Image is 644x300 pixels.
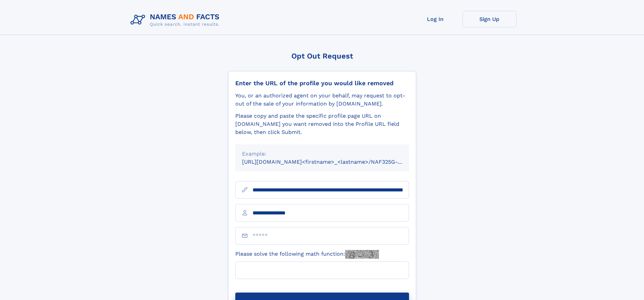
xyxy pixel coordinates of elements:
small: [URL][DOMAIN_NAME]<firstname>_<lastname>/NAF325G-xxxxxxxx [242,159,422,165]
label: Please solve the following math function: [235,250,379,259]
a: Sign Up [462,11,517,27]
div: You, or an authorized agent on your behalf, may request to opt-out of the sale of your informatio... [235,92,409,108]
div: Example: [242,150,402,158]
a: Log In [408,11,462,27]
div: Enter the URL of the profile you would like removed [235,79,409,87]
div: Opt Out Request [228,52,416,60]
img: Logo Names and Facts [128,11,225,29]
div: Please copy and paste the specific profile page URL on [DOMAIN_NAME] you want removed into the Pr... [235,112,409,136]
